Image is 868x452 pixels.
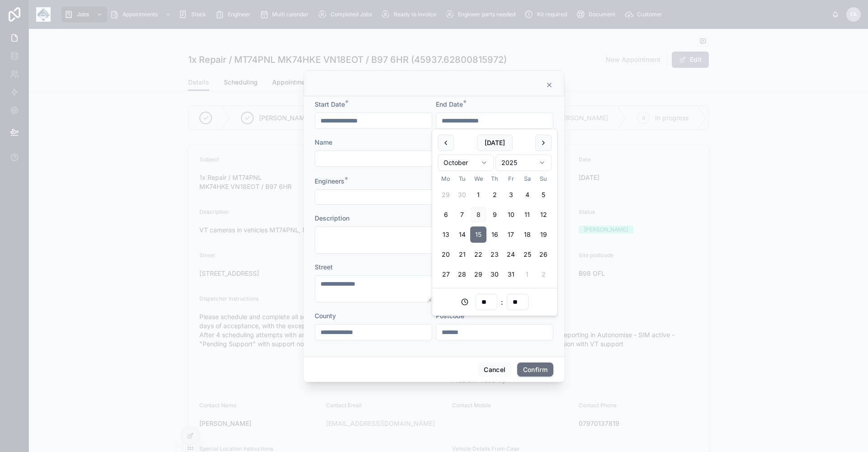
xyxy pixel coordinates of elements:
[519,207,535,223] button: Saturday, 11 October 2025
[454,266,470,282] button: Tuesday, 28 October 2025
[315,177,344,185] span: Engineers
[535,246,552,263] button: Sunday, 26 October 2025
[519,187,535,203] button: Saturday, 4 October 2025
[503,207,519,223] button: Friday, 10 October 2025
[470,246,486,263] button: Wednesday, 22 October 2025
[486,226,503,243] button: Thursday, 16 October 2025
[470,187,486,203] button: Wednesday, 1 October 2025
[438,294,552,310] div: :
[486,187,503,203] button: Thursday, 2 October 2025
[454,207,470,223] button: Tuesday, 7 October 2025
[315,214,349,222] span: Description
[315,263,333,271] span: Street
[519,226,535,243] button: Saturday, 18 October 2025
[436,100,463,108] span: End Date
[438,174,552,282] table: October 2025
[535,174,552,183] th: Sunday
[438,187,454,203] button: Monday, 29 September 2025
[315,138,332,146] span: Name
[438,266,454,282] button: Monday, 27 October 2025
[486,266,503,282] button: Thursday, 30 October 2025
[470,226,486,243] button: Wednesday, 15 October 2025, selected
[315,189,553,205] button: Select Button
[454,174,470,183] th: Tuesday
[477,135,513,151] button: [DATE]
[517,363,553,377] button: Confirm
[436,312,464,320] span: Postcode
[503,246,519,263] button: Friday, 24 October 2025
[438,174,454,183] th: Monday
[315,312,336,320] span: County
[535,207,552,223] button: Sunday, 12 October 2025
[470,174,486,183] th: Wednesday
[503,174,519,183] th: Friday
[454,187,470,203] button: Tuesday, 30 September 2025
[503,187,519,203] button: Friday, 3 October 2025
[438,226,454,243] button: Monday, 13 October 2025
[454,246,470,263] button: Tuesday, 21 October 2025
[438,246,454,263] button: Monday, 20 October 2025
[503,226,519,243] button: Friday, 17 October 2025
[315,100,345,108] span: Start Date
[454,226,470,243] button: Tuesday, 14 October 2025
[535,226,552,243] button: Sunday, 19 October 2025
[486,207,503,223] button: Thursday, 9 October 2025
[503,266,519,282] button: Friday, 31 October 2025
[486,246,503,263] button: Thursday, 23 October 2025
[470,266,486,282] button: Wednesday, 29 October 2025
[535,187,552,203] button: Sunday, 5 October 2025
[535,266,552,282] button: Sunday, 2 November 2025
[438,207,454,223] button: Monday, 6 October 2025
[519,246,535,263] button: Saturday, 25 October 2025
[470,207,486,223] button: Today, Wednesday, 8 October 2025
[519,266,535,282] button: Saturday, 1 November 2025
[478,363,511,377] button: Cancel
[486,174,503,183] th: Thursday
[519,174,535,183] th: Saturday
